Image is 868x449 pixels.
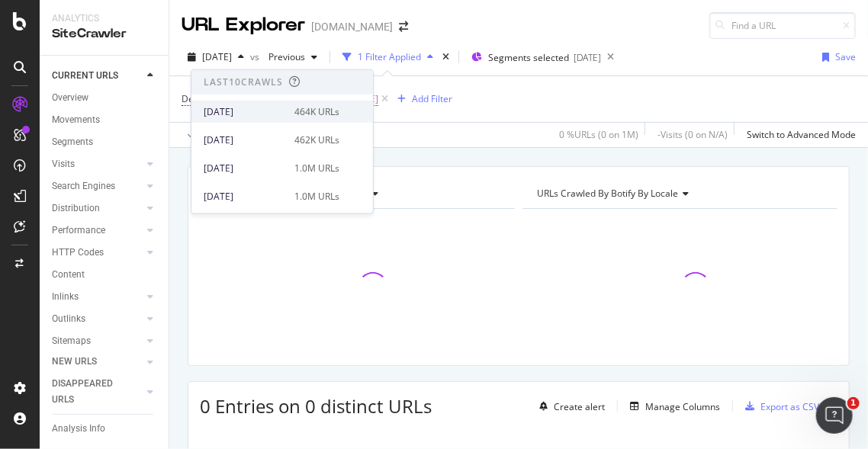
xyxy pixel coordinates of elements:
button: Create alert [533,394,605,419]
a: NEW URLS [52,354,143,370]
button: Manage Columns [624,397,720,415]
div: Analytics [52,12,156,25]
div: DISAPPEARED URLS [52,376,129,408]
a: Visits [52,156,143,172]
div: 1.0M URLs [294,189,339,203]
div: NEW URLS [52,354,97,370]
div: times [439,50,452,65]
button: Segments selected[DATE] [465,45,601,69]
h4: URLs Crawled By Botify By locale [534,181,824,206]
a: HTTP Codes [52,245,143,261]
button: Previous [262,45,323,69]
div: - Visits ( 0 on N/A ) [657,128,728,141]
div: 0 % URLs ( 0 on 1M ) [559,128,638,141]
span: 0 Entries on 0 distinct URLs [200,393,432,419]
div: Distribution [52,200,100,216]
button: [DATE] [182,45,250,69]
span: Previous [262,50,305,63]
div: 1 Filter Applied [358,50,421,63]
div: Overview [52,90,88,106]
span: 1 [847,397,860,409]
span: Destination - Full URL [182,92,272,105]
button: Switch to Advanced Mode [741,123,856,147]
span: vs [250,50,262,63]
span: 2025 Jul. 20th [202,50,232,63]
a: Search Engines [52,178,143,194]
div: [DATE] [574,51,601,64]
button: Apply [182,123,226,147]
button: Add Filter [391,90,452,108]
input: Find a URL [709,12,856,39]
button: Save [816,45,856,69]
div: CURRENT URLS [52,68,118,84]
div: 462K URLs [294,133,339,146]
iframe: Intercom live chat [816,397,853,434]
div: Last 10 Crawls [204,75,283,88]
div: URL Explorer [182,12,305,38]
div: [DATE] [204,133,285,146]
div: 464K URLs [294,104,339,118]
div: [DATE] [204,161,285,175]
div: [DATE] [204,189,285,203]
a: Movements [52,112,158,128]
a: Segments [52,134,158,150]
a: Performance [52,223,143,239]
div: Outlinks [52,311,85,327]
span: Segments selected [488,51,569,64]
a: DISAPPEARED URLS [52,376,143,408]
div: [DATE] [204,104,285,118]
div: Search Engines [52,178,115,194]
div: Analysis Info [52,421,105,437]
div: Save [835,50,856,63]
div: Manage Columns [645,400,720,413]
div: Content [52,267,85,283]
a: CURRENT URLS [52,68,143,84]
div: Sitemaps [52,333,91,349]
a: Analysis Info [52,421,158,437]
a: Sitemaps [52,333,143,349]
div: Export as CSV [760,400,819,413]
a: Content [52,267,158,283]
a: Outlinks [52,311,143,327]
div: 1.0M URLs [294,161,339,175]
div: SiteCrawler [52,25,156,43]
div: Switch to Advanced Mode [747,128,856,141]
div: Performance [52,223,105,239]
div: Segments [52,134,93,150]
a: Overview [52,90,158,106]
div: HTTP Codes [52,245,104,261]
button: Export as CSV [739,394,819,419]
div: Movements [52,112,100,128]
a: Distribution [52,200,143,216]
div: Inlinks [52,289,79,305]
button: 1 Filter Applied [336,45,439,69]
div: arrow-right-arrow-left [399,21,408,32]
div: Create alert [554,400,605,413]
div: Add Filter [412,92,452,105]
div: [DOMAIN_NAME] [311,19,393,34]
a: Inlinks [52,289,143,305]
span: URLs Crawled By Botify By locale [537,187,678,200]
div: Visits [52,156,75,172]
